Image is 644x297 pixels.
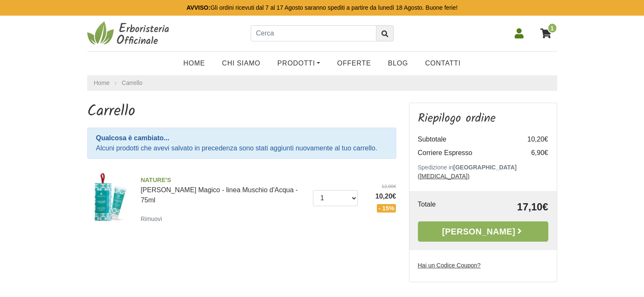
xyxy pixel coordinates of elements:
a: Rimuovi [141,213,166,224]
a: Prodotti [269,55,329,72]
td: 17,10€ [466,199,548,215]
u: Hai un Codice Coupon? [418,262,481,269]
a: Chi Siamo [213,55,269,72]
small: Rimuovi [141,215,162,222]
p: Gli ordini ricevuti dal 7 al 17 Agosto saranno spediti a partire da lunedì 18 Agosto. Buone ferie! [186,3,457,12]
del: 12,00€ [364,183,396,190]
td: 10,20€ [514,133,548,146]
a: Carrello [122,79,143,86]
b: AVVISO: [186,4,210,11]
span: 1 [547,23,557,33]
a: [PERSON_NAME] [418,221,548,242]
td: Corriere Espresso [418,146,514,160]
img: Erboristeria Officinale [87,21,172,46]
a: Home [175,55,213,72]
a: NATURE'S[PERSON_NAME] Magico - linea Muschio d'Acqua - 75ml [141,176,307,204]
a: 1 [536,23,557,44]
img: Balsamo Magico - linea Muschio d'Acqua - 75ml [84,172,135,223]
a: Blog [379,55,417,72]
a: ([MEDICAL_DATA]) [418,173,470,180]
h3: Riepilogo ordine [418,112,548,126]
input: Cerca [251,25,376,41]
span: 10,20€ [364,191,396,202]
h1: Carrello [87,103,396,121]
label: Hai un Codice Coupon? [418,261,481,270]
td: 6,90€ [514,146,548,160]
a: Home [94,79,110,87]
span: NATURE'S [141,176,307,185]
strong: Qualcosa è cambiato... [96,134,169,142]
b: [GEOGRAPHIC_DATA] [453,164,517,171]
td: Totale [418,199,466,215]
nav: breadcrumb [87,75,557,91]
td: Subtotale [418,133,514,146]
a: OFFERTE [329,55,379,72]
div: Alcuni prodotti che avevi salvato in precedenza sono stati aggiunti nuovamente al tuo carrello. [87,128,396,159]
span: - 15% [377,204,396,213]
p: Spedizione in [418,163,548,181]
a: Contatti [417,55,469,72]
